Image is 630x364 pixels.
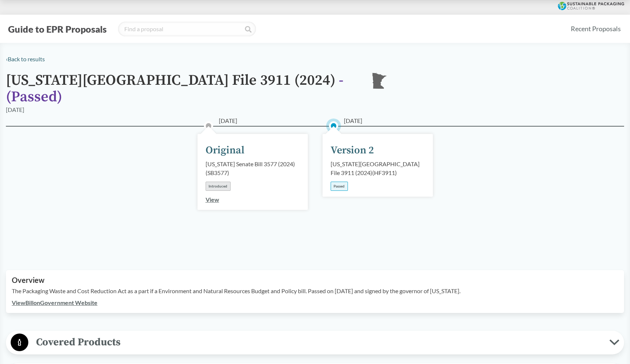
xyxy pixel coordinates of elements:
span: [DATE] [219,116,237,125]
input: Find a proposal [118,22,256,36]
button: Covered Products [8,333,622,352]
p: The Packaging Waste and Cost Reduction Act as a part if a Environment and Natural Resources Budge... [12,287,618,295]
a: Recent Proposals [567,21,624,37]
a: ‹Back to results [6,55,45,62]
div: [US_STATE] Senate Bill 3577 (2024) ( SB3577 ) [206,160,300,177]
span: - ( Passed ) [6,71,344,106]
div: Original [206,143,245,158]
div: Introduced [206,182,231,191]
button: Guide to EPR Proposals [6,23,109,35]
div: Version 2 [331,143,374,158]
a: ViewBillonGovernment Website [12,299,97,306]
div: Passed [331,182,348,191]
span: [DATE] [344,116,362,125]
a: View [206,196,219,203]
span: Covered Products [28,334,609,350]
h1: [US_STATE][GEOGRAPHIC_DATA] File 3911 (2024) [6,72,359,105]
div: [US_STATE][GEOGRAPHIC_DATA] File 3911 (2024) ( HF3911 ) [331,160,425,177]
div: [DATE] [6,105,24,114]
h2: Overview [12,276,618,284]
